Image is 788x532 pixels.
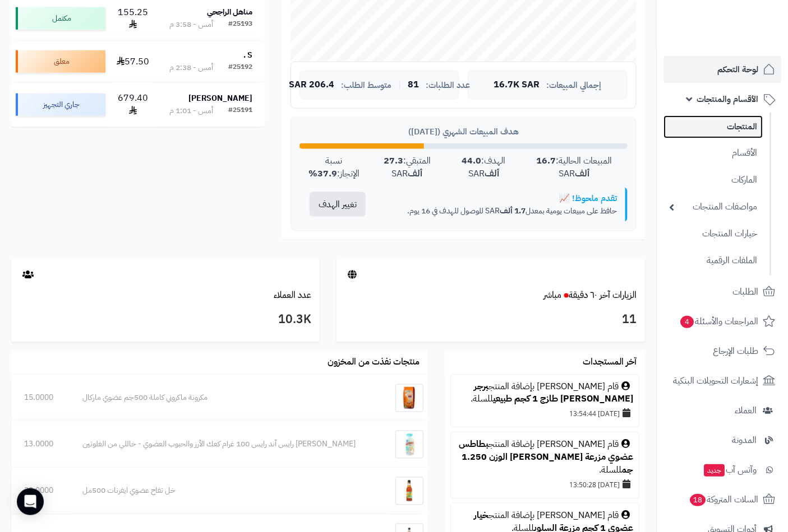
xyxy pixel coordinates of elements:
span: المدونة [732,432,757,448]
span: المراجعات والأسئلة [679,314,758,329]
div: #25192 [228,62,252,73]
a: طلبات الإرجاع [663,338,781,365]
div: [DATE] 13:54:44 [457,406,633,422]
div: الهدف: SAR [446,155,522,180]
a: خيارات المنتجات [663,222,763,246]
a: عدد العملاء [274,288,311,302]
h3: 10.3K [20,310,311,329]
strong: 1.7 ألف [500,205,526,217]
div: جاري التجهيز [16,94,105,116]
span: 16.7K SAR [494,80,540,90]
div: 33.0000 [24,486,57,497]
a: إشعارات التحويلات البنكية [663,367,781,394]
a: الملفات الرقمية [663,249,763,273]
span: عدد الطلبات: [426,81,470,90]
a: الأقسام [663,141,763,165]
span: متوسط الطلب: [341,81,391,90]
span: الطلبات [732,284,758,300]
div: #25191 [228,105,252,116]
div: قام [PERSON_NAME] بإضافة المنتج للسلة. [457,381,633,407]
img: مكرونة ماكروني كاملة 500جم عضوي ماركال [395,384,423,412]
span: 18 [690,494,706,506]
a: العملاء [663,397,781,424]
strong: 27.3 ألف [384,154,423,180]
span: إشعارات التحويلات البنكية [673,373,758,389]
div: أمس - 2:38 م [169,62,213,73]
span: السلات المتروكة [689,492,758,507]
div: نسبة الإنجاز: [299,155,368,180]
strong: [PERSON_NAME] [188,92,252,104]
div: 13.0000 [24,439,57,450]
span: إجمالي المبيعات: [547,81,602,90]
small: مباشر [543,288,561,302]
a: وآتس آبجديد [663,456,781,483]
strong: 37.9% [308,167,337,180]
a: الطلبات [663,278,781,305]
span: وآتس آب [703,462,757,478]
span: لوحة التحكم [717,62,758,77]
div: معلق [16,50,105,73]
p: حافظ على مبيعات يومية بمعدل SAR للوصول للهدف في 16 يوم. [384,206,617,217]
a: المراجعات والأسئلة4 [663,308,781,335]
h3: آخر المستجدات [583,358,637,368]
a: السلات المتروكة18 [663,486,781,513]
strong: مناهل الراجحي [207,6,252,18]
div: [DATE] 13:50:28 [457,477,633,493]
h3: منتجات نفذت من المخزون [328,358,420,368]
span: طلبات الإرجاع [713,343,758,359]
span: 4 [680,316,694,328]
td: 57.50 [110,41,156,82]
div: Open Intercom Messenger [17,488,44,515]
div: مكرونة ماكروني كاملة 500جم عضوي ماركال [83,393,376,404]
strong: 44.0 ألف [462,154,500,180]
div: خل تفاح عضوي ايفرنات 500مل [83,486,376,497]
div: المتبقي: SAR [368,155,446,180]
div: هدف المبيعات الشهري ([DATE]) [299,126,628,138]
span: العملاء [735,403,757,418]
a: برجر [PERSON_NAME] طازج 1 كجم طبيعي [474,380,633,407]
a: الماركات [663,168,763,192]
strong: S . [243,49,252,61]
td: 679.40 [110,83,156,127]
a: الزيارات آخر ٦٠ دقيقةمباشر [543,288,637,302]
div: المبيعات الحالية: SAR [522,155,628,180]
button: تغيير الهدف [310,192,366,217]
span: 206.4 SAR [289,80,334,90]
a: مواصفات المنتجات [663,195,763,219]
img: خل تفاح عضوي ايفرنات 500مل [395,477,423,505]
div: #25193 [228,19,252,30]
div: قام [PERSON_NAME] بإضافة المنتج للسلة. [457,438,633,477]
span: جديد [704,464,725,477]
span: الأقسام والمنتجات [697,91,758,107]
div: أمس - 1:01 م [169,105,213,116]
div: [PERSON_NAME] رايس آند رايس 100 غرام كعك الأرز والحبوب العضوي - خاللي من الغلوتين [83,439,376,450]
a: المنتجات [663,115,763,138]
div: تقدم ملحوظ! 📈 [384,193,617,204]
h3: 11 [345,310,637,329]
span: | [398,81,401,89]
a: لوحة التحكم [663,56,781,83]
div: 15.0000 [24,393,57,404]
span: 81 [408,80,419,90]
div: مكتمل [16,7,105,30]
a: المدونة [663,427,781,454]
strong: 16.7 ألف [537,154,590,180]
a: بطاطس عضوي مزرعة [PERSON_NAME] الوزن 1.250 جم [459,438,633,477]
div: أمس - 3:58 م [169,19,213,30]
img: بروبايوس رايس آند رايس 100 غرام كعك الأرز والحبوب العضوي - خاللي من الغلوتين [395,431,423,459]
